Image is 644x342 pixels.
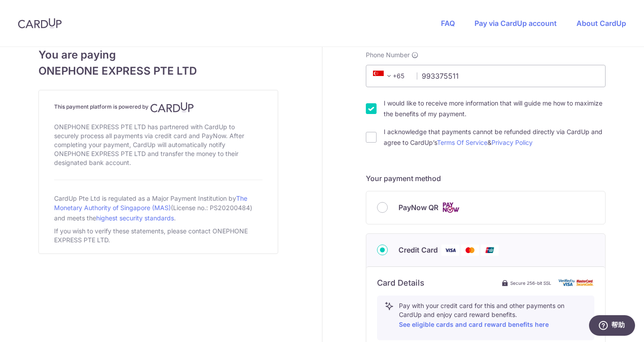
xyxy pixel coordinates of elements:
label: I would like to receive more information that will guide me how to maximize the benefits of my pa... [384,98,606,119]
img: card secure [559,279,594,287]
iframe: 打开一个小组件，您可以在其中找到更多信息 [589,315,635,338]
h5: Your payment method [366,173,606,184]
span: Credit Card [398,245,438,255]
a: Pay via CardUp account [475,19,557,28]
a: FAQ [441,19,455,28]
div: If you wish to verify these statements, please contact ONEPHONE EXPRESS PTE LTD. [54,225,263,246]
a: Privacy Policy [491,139,533,146]
img: Visa [441,245,459,256]
div: ONEPHONE EXPRESS PTE LTD has partnered with CardUp to securely process all payments via credit ca... [54,121,263,169]
a: Terms Of Service [437,139,487,146]
a: About CardUp [576,19,626,28]
h4: This payment platform is powered by [54,102,263,113]
img: Mastercard [461,245,479,256]
a: highest security standards [96,214,174,222]
label: I acknowledge that payments cannot be refunded directly via CardUp and agree to CardUp’s & [384,127,606,148]
span: Secure 256-bit SSL [510,279,551,287]
div: CardUp Pte Ltd is regulated as a Major Payment Institution by (License no.: PS20200484) and meets... [54,191,263,225]
div: PayNow QR Cards logo [377,202,594,213]
img: CardUp [150,102,194,113]
span: +65 [373,71,394,81]
p: Pay with your credit card for this and other payments on CardUp and enjoy card reward benefits. [399,301,587,330]
img: Cards logo [442,202,460,213]
div: Credit Card Visa Mastercard Union Pay [377,245,594,256]
a: See eligible cards and card reward benefits here [399,321,549,328]
h6: Card Details [377,278,424,288]
span: ONEPHONE EXPRESS PTE LTD [38,63,278,79]
img: CardUp [18,18,62,29]
img: Union Pay [481,245,499,256]
span: PayNow QR [398,202,438,213]
span: Phone Number [366,51,410,59]
span: +65 [370,71,411,81]
span: You are paying [38,47,278,63]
